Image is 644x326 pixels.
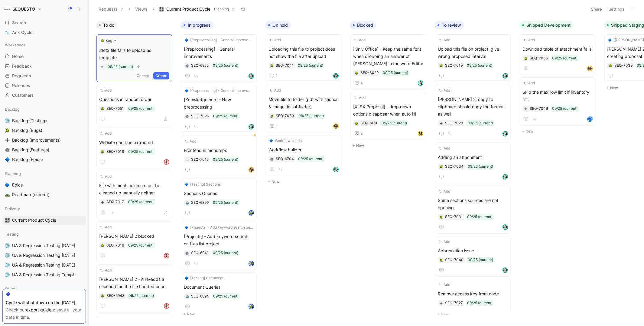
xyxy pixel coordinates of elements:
div: SEQ-7033 [276,113,294,119]
button: Create [153,72,169,79]
div: ➕ [439,121,443,125]
a: 🔷[Projects] - Add keyword search on files list project[Projects] - Add keyword search on files li... [181,222,257,270]
img: ☁️ [185,158,189,162]
div: SEQ-6161 [360,120,377,126]
a: 🔷Backlog (Epics) [2,155,86,164]
span: To review [442,22,461,28]
img: ➕ [524,107,528,111]
button: 🪲 [439,63,443,68]
img: avatar [418,81,423,85]
span: [Projects] - Add keyword search on files list project [190,224,253,230]
span: Shipped Development [526,22,571,28]
img: 🪲 [270,114,274,118]
img: ➕ [101,200,104,204]
span: Adding an attachment [438,154,508,161]
div: 09/25 (current) [383,70,408,76]
button: ⚙️ [270,157,274,161]
span: Skip the max row limit if inventory list [522,89,593,103]
div: SEQ-7017 [106,199,124,205]
a: 🔷[Testing] SectionsSections Queries09/25 (current)avatar [181,179,257,219]
a: Releases [2,81,86,90]
span: Backlog (Bugs) [12,127,42,133]
button: Add [99,130,112,136]
button: 🪲 [439,164,443,169]
div: SEQ-7015 [191,156,209,163]
a: 🛣️Roadmap (current) [2,190,86,199]
span: Sections Queries [184,190,254,197]
button: 1 [268,72,279,79]
button: ➕ [524,106,528,111]
span: [Testing] Sections [190,181,221,187]
button: 🪲 [270,114,274,118]
div: 09/25 (current) [298,113,324,119]
span: .dotx file fails to upload as template [99,47,169,61]
span: Backlog (Improvements) [12,137,61,143]
a: Ask Cycle [2,28,86,37]
span: 4 [360,81,363,85]
img: 🤖 [185,201,189,205]
button: New [265,178,345,185]
img: avatar [503,74,507,78]
button: 🪲 [100,106,105,111]
button: New [519,128,599,135]
img: 🔷 [185,226,188,229]
div: SEQ-6704 [276,156,294,162]
span: Workflow builder [268,146,339,153]
span: Workflow builder [275,138,303,144]
button: ➕ [100,200,105,204]
button: Add [99,173,112,180]
div: 09/25 (current) [468,163,493,170]
img: avatar [249,211,253,215]
div: 09/25 (current) [467,62,492,69]
button: 🛣️ [4,191,11,198]
button: Settings [606,5,627,13]
img: ⚙️ [270,157,274,161]
span: [XLSX Proposal] - drop down options disappear when auto fill [353,103,423,118]
div: SEQ-7041 [276,62,294,69]
span: Questions in random order [99,96,169,103]
a: Add[Only Office] - Keep the same font when dropping an answer of [PERSON_NAME] in the word Editor... [350,34,426,89]
button: 🔷Workflow builder [268,138,304,144]
button: 🪲 [100,150,105,154]
button: Add [522,80,536,86]
button: 🪲 [354,71,359,75]
button: In progress [181,21,214,29]
span: Backlog (Testing) [12,118,47,124]
span: [Only Office] - Keep the same font when dropping an answer of [PERSON_NAME] in the word Editor [353,45,423,67]
a: 🌐UA & Regression Testing [DATE] [2,241,86,250]
div: 09/25 (current) [213,200,238,206]
img: 🔷 [608,38,612,42]
span: Releases [12,82,30,89]
a: 🔷Epics [2,180,86,190]
button: ☁️ [185,157,189,162]
div: 09/25 (current) [552,55,577,61]
img: 🪲 [101,244,104,247]
a: AddSkip the max row limit if inventory list09/25 (current)avatar [520,77,595,126]
button: Add [99,224,112,230]
img: SEQUESTO [4,6,10,12]
button: Share [588,5,605,13]
div: 09/25 (current) [467,214,493,220]
a: 🪲Backlog (Bugs) [2,126,86,135]
img: 🛣️ [5,192,10,197]
img: 🔷 [185,38,188,42]
div: SEQ-7051 [106,106,124,112]
img: 🪲 [101,150,104,154]
img: 🪲 [439,64,443,68]
a: Feedback [2,62,86,71]
div: SEQ-7034 [445,163,463,170]
div: SEQ-7039 [614,62,633,69]
a: AddQuestions in random order09/25 (current) [96,85,172,125]
button: 🪲 [100,243,105,247]
img: ⚙️ [185,64,189,68]
a: 🔷Workflow builderWorkflow builder09/25 (current)avatar [266,135,341,176]
div: Backlog🌐Backlog (Testing)🪲Backlog (Bugs)➕Backlog (Improvements)⚙️Backlog (Features)🔷Backlog (Epics) [2,105,86,164]
div: 09/25 (current) [128,199,154,205]
div: SEQ-7049 [530,106,548,112]
div: 🪲 [354,121,359,125]
span: Move file to folder (pdf with section & image, in subfolder) [268,96,339,110]
span: Epics [12,182,23,188]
